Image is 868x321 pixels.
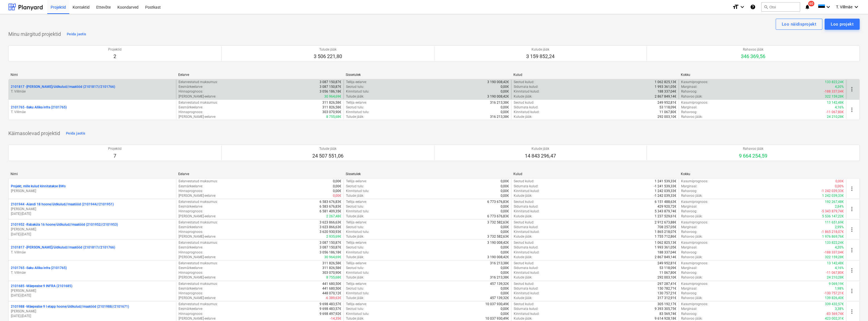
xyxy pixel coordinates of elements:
[312,146,343,151] p: Tulude jääk
[326,214,341,219] p: 2 267,48€
[11,266,174,275] div: 2101765 -Saku Allika infra (2101765)T. Villmäe
[346,84,364,89] p: Seotud tulu :
[681,209,697,214] p: Rahavoog :
[11,202,114,207] p: 2101944 - Aiandi 18 hoone/üldkulud//maatööd (2101944//2101951)
[821,230,844,234] p: -1 865 218,07€
[108,153,122,159] p: 7
[824,89,844,94] p: -188 337,04€
[11,184,66,189] p: Projekt, mille kulud kinnitatakse BWs
[179,209,203,214] p: Hinnaprognoos :
[501,193,509,198] p: 0,00€
[11,207,174,211] p: [PERSON_NAME]
[501,189,509,193] p: 0,00€
[655,209,676,214] p: 5 343 879,74€
[179,189,203,193] p: Hinnaprognoos :
[827,100,844,105] p: 13 142,48€
[346,184,364,189] p: Seotud tulu :
[333,193,341,198] p: 0,00€
[825,200,844,204] p: 192 267,48€
[750,4,756,10] i: Abikeskus
[514,100,534,105] p: Seotud kulud :
[501,266,509,270] p: 0,00€
[513,172,677,176] div: Kulud
[11,105,174,115] div: 2101765 -Saku Allika infra (2101765)T. Villmäe
[66,130,85,137] div: Peida jaotis
[655,84,676,89] p: 1 993 361,05€
[11,250,174,255] p: T. Villmäe
[681,240,708,245] p: Kasumiprognoos :
[835,266,844,270] p: 4,16%
[179,270,203,275] p: Hinnaprognoos :
[681,234,703,239] p: Rahavoo jääk :
[849,106,855,113] span: more_vert
[514,189,540,193] p: Kinnitatud kulud :
[346,89,369,94] p: Kinnitatud tulu :
[346,225,364,230] p: Seotud tulu :
[322,110,341,115] p: 303 070,90€
[346,189,369,193] p: Kinnitatud tulu :
[655,220,676,225] p: 2 912 673,88€
[346,230,369,234] p: Kinnitatud tulu :
[681,105,697,110] p: Marginaal :
[655,240,676,245] p: 1 062 825,13€
[333,189,341,193] p: 0,00€
[501,209,509,214] p: 0,00€
[853,4,860,10] i: keyboard_arrow_down
[320,204,341,209] p: 6 583 676,83€
[824,250,844,255] p: -188 337,04€
[346,193,364,198] p: Tulude jääk :
[487,255,509,260] p: 3 190 008,42€
[525,146,556,151] p: Kulude jääk
[835,179,844,184] p: 0,00€
[179,80,218,84] p: Eelarvestatud maksumus :
[324,94,341,99] p: 30 964,69€
[346,100,367,105] p: Tellija eelarve :
[501,225,509,230] p: 0,00€
[346,266,364,270] p: Seotud tulu :
[514,261,534,266] p: Seotud kulud :
[739,146,767,151] p: Rahavoo jääk
[320,89,341,94] p: 3 056 186,18€
[346,200,367,204] p: Tellija eelarve :
[741,47,765,52] p: Rahavoo jääk
[178,172,342,176] div: Eelarve
[487,234,509,239] p: 3 732 582,63€
[849,267,855,274] span: more_vert
[835,245,844,250] p: 4,20%
[320,84,341,89] p: 3 087 150,87€
[514,266,538,270] p: Sidumata kulud :
[681,245,697,250] p: Marginaal :
[11,284,174,298] div: 2101685 -Mäepealse 9 INFRA (2101685)[PERSON_NAME][DATE]-[DATE]
[657,204,676,209] p: 429 920,72€
[825,19,860,30] button: Loo projekt
[179,214,216,219] p: [PERSON_NAME]-eelarve :
[659,266,676,270] p: 53 118,09€
[346,240,367,245] p: Tellija eelarve :
[179,234,216,239] p: [PERSON_NAME]-eelarve :
[782,21,816,28] div: Loo näidisprojekt
[681,94,703,99] p: Rahavoo jääk :
[655,179,676,184] p: 1 241 539,33€
[11,189,174,193] p: [PERSON_NAME]
[849,288,855,294] span: more_vert
[514,214,532,219] p: Kulude jääk :
[739,153,767,159] p: 9 664 254,59
[314,47,342,52] p: Tulude jääk
[822,193,844,198] p: 1 242 039,33€
[179,225,203,230] p: Eesmärkeelarve :
[681,73,844,77] div: Kokku
[822,214,844,219] p: 5 536 147,22€
[11,202,174,216] div: 2101944 -Aiandi 18 hoone/üldkulud//maatööd (2101944//2101951)[PERSON_NAME][DATE]-[DATE]
[11,211,174,216] p: [DATE] - [DATE]
[681,225,697,230] p: Marginaal :
[840,294,868,321] iframe: Chat Widget
[490,115,509,119] p: 316 213,38€
[346,204,364,209] p: Seotud tulu :
[326,115,341,119] p: 8 755,68€
[825,255,844,260] p: 322 159,28€
[501,84,509,89] p: 0,00€
[108,47,122,52] p: Projektid
[320,209,341,214] p: 6 581 409,35€
[333,184,341,189] p: 0,00€
[655,255,676,260] p: 2 867 849,14€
